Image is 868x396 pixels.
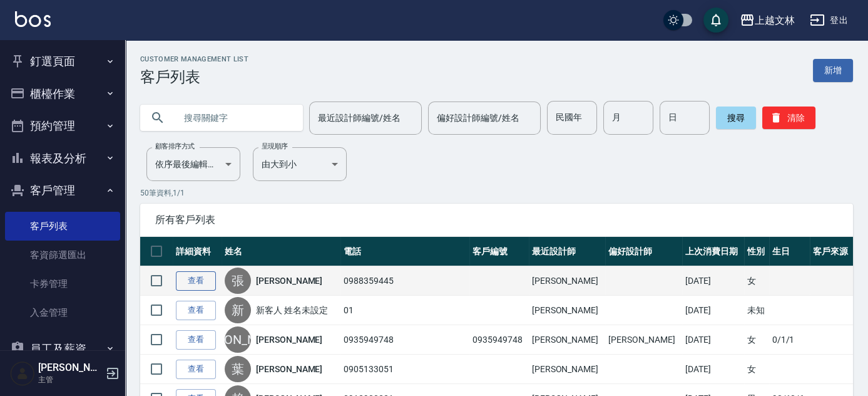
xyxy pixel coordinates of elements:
td: [PERSON_NAME] [605,325,682,355]
a: 新增 [813,59,853,82]
th: 生日 [769,237,810,266]
h2: Customer Management List [140,55,248,63]
th: 客戶來源 [810,237,853,266]
td: [DATE] [682,266,744,296]
td: 女 [744,325,769,355]
th: 偏好設計師 [605,237,682,266]
h3: 客戶列表 [140,68,248,86]
button: 登出 [805,9,853,32]
div: 依序最後編輯時間 [146,147,240,181]
td: [PERSON_NAME] [529,296,606,325]
a: 查看 [176,330,216,350]
td: 女 [744,355,769,384]
th: 客戶編號 [469,237,528,266]
th: 性別 [744,237,769,266]
button: 清除 [762,107,815,129]
button: 員工及薪資 [5,333,120,365]
button: 報表及分析 [5,142,120,175]
a: 客資篩選匯出 [5,241,120,269]
td: [DATE] [682,355,744,384]
td: [PERSON_NAME] [529,266,606,296]
th: 上次消費日期 [682,237,744,266]
button: 櫃檯作業 [5,78,120,110]
th: 電話 [340,237,469,266]
td: 01 [340,296,469,325]
a: 查看 [176,301,216,320]
th: 姓名 [222,237,340,266]
td: 未知 [744,296,769,325]
div: 張 [225,268,251,294]
button: save [703,8,728,33]
td: 0935949748 [340,325,469,355]
label: 呈現順序 [262,142,288,151]
td: 0935949748 [469,325,528,355]
p: 50 筆資料, 1 / 1 [140,187,853,199]
a: 卡券管理 [5,269,120,298]
td: 0905133051 [340,355,469,384]
button: 搜尋 [716,107,756,129]
td: 女 [744,266,769,296]
td: [PERSON_NAME] [529,325,606,355]
img: Logo [15,11,51,27]
a: 查看 [176,360,216,379]
button: 上越文林 [735,8,800,33]
div: [PERSON_NAME] [225,326,251,353]
td: [PERSON_NAME] [529,355,606,384]
a: 新客人 姓名未設定 [256,304,328,316]
div: 新 [225,297,251,323]
a: 查看 [176,271,216,291]
label: 顧客排序方式 [155,142,195,151]
h5: [PERSON_NAME] [38,362,102,374]
th: 詳細資料 [173,237,222,266]
td: [DATE] [682,325,744,355]
td: 0988359445 [340,266,469,296]
div: 葉 [225,356,251,382]
th: 最近設計師 [529,237,606,266]
p: 主管 [38,374,102,385]
img: Person [10,361,35,386]
button: 釘選頁面 [5,45,120,78]
button: 客戶管理 [5,174,120,207]
a: 入金管理 [5,298,120,327]
div: 由大到小 [253,147,347,181]
div: 上越文林 [755,13,795,28]
td: [DATE] [682,296,744,325]
a: [PERSON_NAME] [256,333,322,346]
a: [PERSON_NAME] [256,363,322,375]
a: 客戶列表 [5,212,120,241]
span: 所有客戶列表 [155,214,838,226]
a: [PERSON_NAME] [256,274,322,287]
input: 搜尋關鍵字 [175,101,293,135]
button: 預約管理 [5,110,120,142]
td: 0/1/1 [769,325,810,355]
